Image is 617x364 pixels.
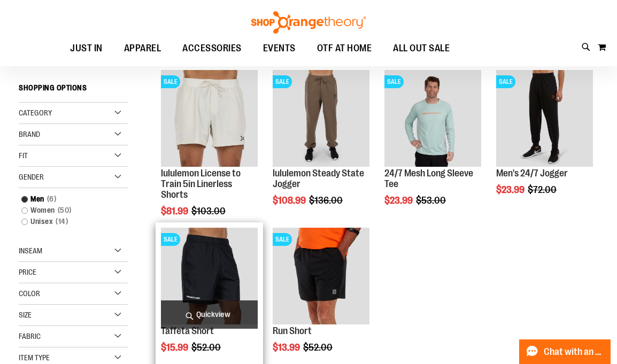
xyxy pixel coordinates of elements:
[273,233,292,246] span: SALE
[273,342,302,353] span: $13.99
[273,326,312,336] a: Run Short
[161,342,190,353] span: $15.99
[528,184,558,195] span: $72.00
[384,70,481,168] a: Main Image of 1457095SALE
[161,206,190,216] span: $81.99
[303,342,334,353] span: $52.00
[273,70,369,168] a: lululemon Steady State JoggerSALE
[393,36,450,60] span: ALL OUT SALE
[161,300,258,329] a: Quickview
[250,11,367,34] img: Shop Orangetheory
[384,75,404,88] span: SALE
[273,195,307,206] span: $108.99
[16,216,121,227] a: Unisex14
[496,70,593,167] img: Product image for 24/7 Jogger
[273,168,364,189] a: lululemon Steady State Jogger
[491,65,598,222] div: product
[384,195,414,206] span: $23.99
[267,65,375,233] div: product
[273,70,369,167] img: lululemon Steady State Jogger
[19,109,52,117] span: Category
[44,193,59,205] span: 6
[191,342,222,353] span: $52.00
[416,195,448,206] span: $53.00
[19,353,50,362] span: Item Type
[161,70,258,167] img: lululemon License to Train 5in Linerless Shorts
[317,36,372,60] span: OTF AT HOME
[19,268,36,276] span: Price
[19,79,128,103] strong: Shopping Options
[161,228,258,326] a: Product image for Taffeta ShortSALE
[124,36,161,60] span: APPAREL
[156,65,263,243] div: product
[19,151,28,160] span: Fit
[16,205,121,216] a: Women50
[379,65,487,233] div: product
[70,36,103,60] span: JUST IN
[273,228,369,326] a: Product image for Run ShortSALE
[191,206,227,216] span: $103.00
[309,195,344,206] span: $136.00
[161,70,258,168] a: lululemon License to Train 5in Linerless ShortsSALE
[273,228,369,324] img: Product image for Run Short
[384,168,473,189] a: 24/7 Mesh Long Sleeve Tee
[161,168,241,200] a: lululemon License to Train 5in Linerless Shorts
[496,184,526,195] span: $23.99
[19,289,40,298] span: Color
[19,130,40,138] span: Brand
[519,339,611,364] button: Chat with an Expert
[161,228,258,324] img: Product image for Taffeta Short
[496,75,515,88] span: SALE
[182,36,242,60] span: ACCESSORIES
[16,193,121,205] a: Men6
[19,332,41,340] span: Fabric
[496,168,568,179] a: Men's 24/7 Jogger
[161,326,214,336] a: Taffeta Short
[19,173,44,181] span: Gender
[273,75,292,88] span: SALE
[384,70,481,167] img: Main Image of 1457095
[161,75,180,88] span: SALE
[544,347,604,357] span: Chat with an Expert
[19,246,42,255] span: Inseam
[263,36,296,60] span: EVENTS
[19,311,32,319] span: Size
[55,205,74,216] span: 50
[496,70,593,168] a: Product image for 24/7 JoggerSALE
[161,233,180,246] span: SALE
[53,216,71,227] span: 14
